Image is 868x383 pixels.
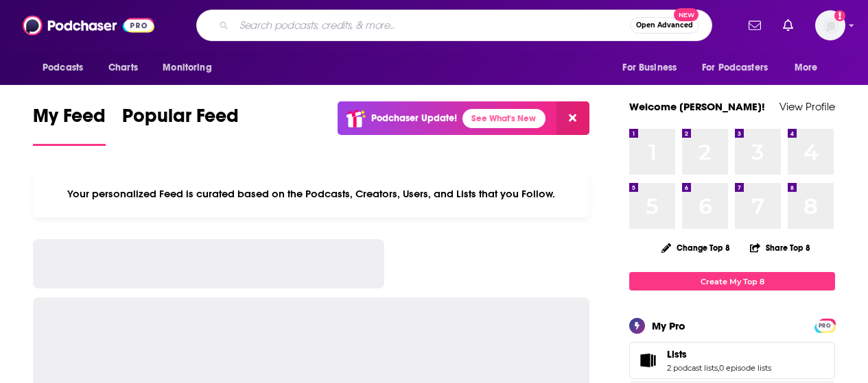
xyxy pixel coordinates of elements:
a: My Feed [33,104,106,146]
button: Change Top 8 [653,239,738,256]
div: Your personalized Feed is curated based on the Podcasts, Creators, Users, and Lists that you Follow. [33,171,589,217]
span: Logged in as WPubPR1 [815,10,845,40]
span: , [718,363,719,373]
a: Popular Feed [122,104,239,146]
button: open menu [785,55,835,81]
span: New [674,8,699,21]
div: Search podcasts, credits, & more... [196,10,712,41]
a: Welcome [PERSON_NAME]! [629,100,765,113]
span: Lists [629,342,835,379]
a: Create My Top 8 [629,272,835,291]
p: Podchaser Update! [371,112,457,124]
a: PRO [817,320,833,330]
button: open menu [693,55,788,81]
button: open menu [33,55,101,81]
button: Share Top 8 [749,234,811,261]
span: For Business [622,58,677,77]
img: User Profile [815,10,845,40]
a: Charts [99,55,146,81]
a: Lists [667,348,771,360]
a: 0 episode lists [719,363,771,373]
div: My Pro [652,319,685,332]
a: Show notifications dropdown [777,14,799,37]
input: Search podcasts, credits, & more... [234,14,630,36]
span: Monitoring [163,58,211,77]
a: Show notifications dropdown [743,14,766,37]
span: Charts [108,58,138,77]
img: Podchaser - Follow, Share and Rate Podcasts [23,12,154,38]
button: Show profile menu [815,10,845,40]
span: Lists [667,348,687,360]
span: For Podcasters [702,58,768,77]
a: View Profile [779,100,835,113]
span: More [795,58,818,77]
button: open menu [153,55,229,81]
a: Lists [634,351,661,370]
span: My Feed [33,104,106,136]
a: See What's New [462,109,546,128]
button: Open AdvancedNew [630,17,699,34]
svg: Add a profile image [834,10,845,21]
button: open menu [613,55,694,81]
a: 2 podcast lists [667,363,718,373]
span: Open Advanced [636,22,693,29]
span: Podcasts [43,58,83,77]
span: Popular Feed [122,104,239,136]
